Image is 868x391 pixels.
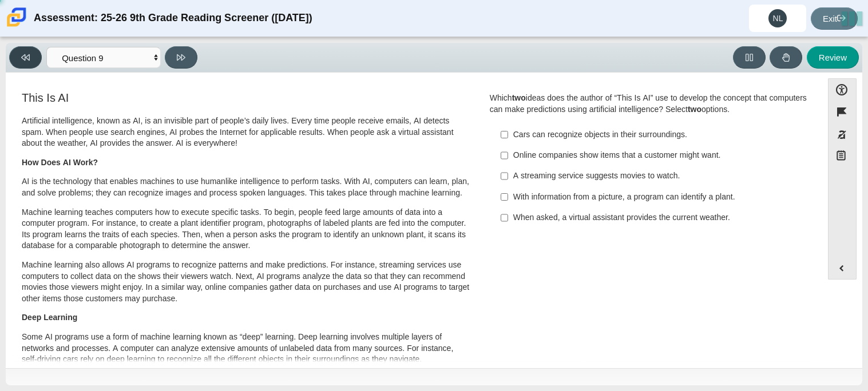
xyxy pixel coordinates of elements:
[512,93,526,103] b: two
[513,150,802,161] div: Online companies show items that a customer might want.
[5,5,29,29] img: Carmen School of Science & Technology
[22,207,471,252] p: Machine learning teaches computers how to execute specific tasks. To begin, people feed large amo...
[22,260,471,304] p: Machine learning also allows AI programs to recognize patterns and make predictions. For instance...
[770,46,802,69] button: Raise Your Hand
[22,91,471,104] h3: This Is AI
[807,46,859,69] button: Review
[11,78,817,364] div: Assessment items
[828,101,857,123] button: Flag item
[22,332,471,365] p: Some AI programs use a form of machine learning known as “deep” learning. Deep learning involves ...
[828,123,857,146] button: Toggle response masking
[490,93,808,115] div: Which ideas does the author of “This Is AI” use to develop the concept that computers can make pr...
[5,21,29,31] a: Carmen School of Science & Technology
[22,157,98,167] b: How Does AI Work?
[829,257,856,279] button: Expand menu. Displays the button labels.
[811,7,858,30] a: Exit
[828,78,857,101] button: Open Accessibility Menu
[773,14,783,22] span: NL
[513,170,802,182] div: A streaming service suggests movies to watch.
[22,312,77,322] b: Deep Learning
[22,176,471,198] p: AI is the technology that enables machines to use humanlike intelligence to perform tasks. With A...
[34,5,312,32] div: Assessment: 25-26 9th Grade Reading Screener ([DATE])
[513,191,802,203] div: With information from a picture, a program can identify a plant.
[513,212,802,224] div: When asked, a virtual assistant provides the current weather.
[513,129,802,141] div: Cars can recognize objects in their surroundings.
[688,104,701,114] b: two
[22,115,471,149] p: Artificial intelligence, known as AI, is an invisible part of people’s daily lives. Every time pe...
[828,146,857,169] button: Notepad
